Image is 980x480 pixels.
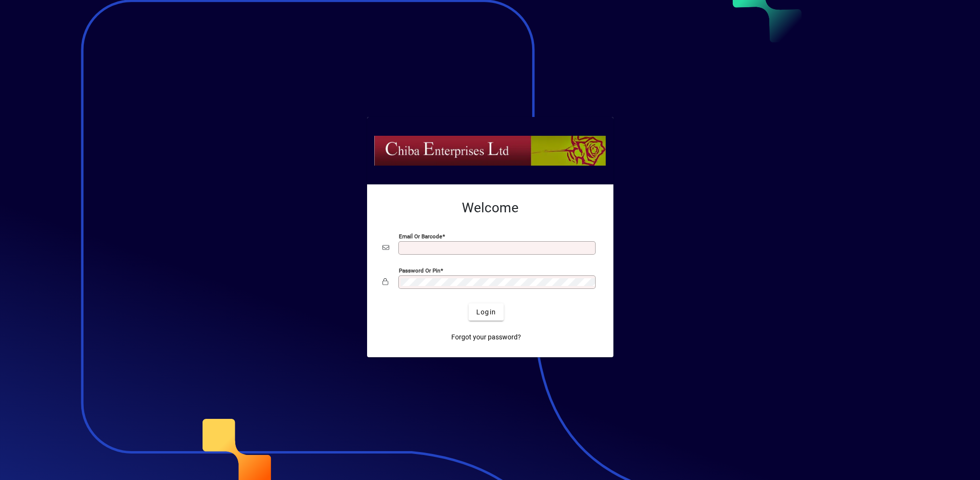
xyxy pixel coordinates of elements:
[382,200,598,216] h2: Welcome
[451,332,521,342] span: Forgot your password?
[469,303,504,321] button: Login
[447,328,525,346] a: Forgot your password?
[399,267,440,274] mat-label: Password or Pin
[399,233,442,240] mat-label: Email or Barcode
[476,307,496,317] span: Login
